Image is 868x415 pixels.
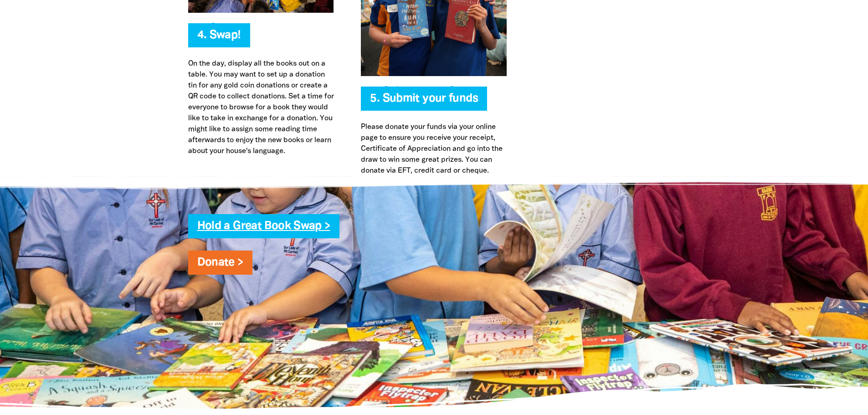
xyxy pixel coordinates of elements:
a: Hold a Great Book Swap > [197,221,330,231]
a: Donate > [197,257,243,268]
p: On the day, display all the books out on a table. You may want to set up a donation tin for any g... [188,58,334,157]
span: 4. Swap! [197,30,241,47]
span: 5. Submit your funds [370,93,478,111]
p: Please donate your funds via your online page to ensure you receive your receipt, Certificate of ... [361,122,507,176]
